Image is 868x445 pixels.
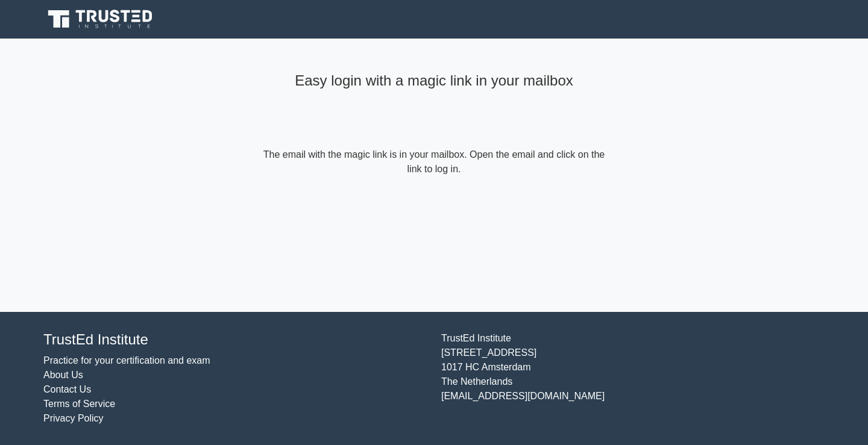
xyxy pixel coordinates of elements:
div: TrustEd Institute [STREET_ADDRESS] 1017 HC Amsterdam The Netherlands [EMAIL_ADDRESS][DOMAIN_NAME] [434,331,832,426]
a: About Us [43,370,83,380]
a: Contact Us [43,384,91,394]
a: Terms of Service [43,399,115,409]
h4: Easy login with a magic link in your mailbox [260,72,608,90]
a: Practice for your certification and exam [43,355,210,366]
h4: TrustEd Institute [43,331,427,349]
a: Privacy Policy [43,413,104,423]
form: The email with the magic link is in your mailbox. Open the email and click on the link to log in. [260,148,608,176]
